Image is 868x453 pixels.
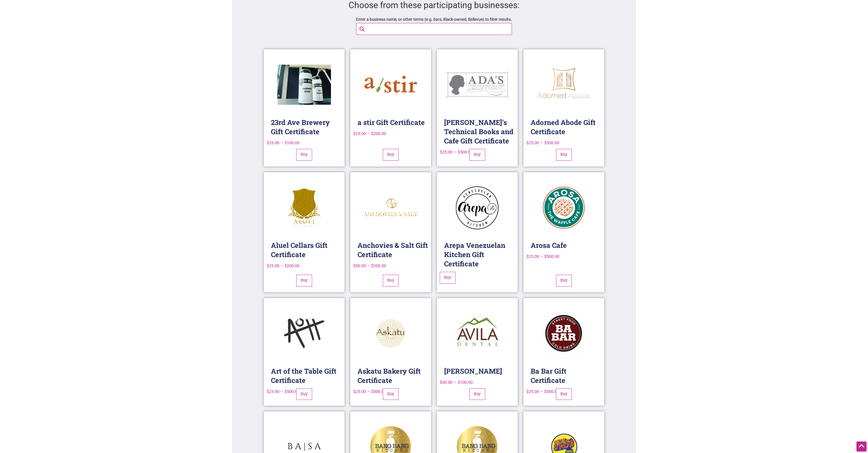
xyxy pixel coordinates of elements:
[285,263,300,268] bdi: 200.00
[267,263,279,268] bdi: 25.00
[353,178,428,269] a: Anchovies & Salt Gift Certificate
[856,441,867,452] div: Scroll Back to Top
[267,140,269,145] span: $
[280,263,283,268] span: –
[440,380,442,385] span: $
[356,304,426,363] img: Askatu Bakery Gift Certificate
[454,380,457,385] span: –
[267,389,279,394] bdi: 25.00
[267,263,269,268] span: $
[371,389,386,394] bdi: 500.00
[454,149,457,155] span: –
[383,388,399,400] a: Select options for “Askatu Bakery Gift Certificate”
[271,114,342,140] h2: 23rd Ave Brewery Gift Certificate
[440,304,515,386] a: [PERSON_NAME]
[267,304,342,395] a: Art of the Table Gift Certificate
[267,389,269,394] span: $
[526,55,601,146] a: Adorned Abode Gift Certificate
[529,178,599,237] img: Cafe Arosa
[270,304,339,363] img: Aott - Art of the Table logo
[526,304,601,395] a: Ba Bar Gift Certificate
[444,114,515,149] h2: [PERSON_NAME]’s Technical Books and Cafe Gift Certificate
[371,131,373,136] span: $
[353,389,356,394] span: $
[544,254,547,259] span: $
[285,263,287,268] span: $
[540,254,543,259] span: –
[531,114,601,140] h2: Adorned Abode Gift Certificate
[458,149,473,155] bdi: 500.00
[531,237,601,253] h2: Arosa Cafe
[367,263,370,268] span: –
[526,254,539,259] bdi: 25.00
[371,263,373,268] span: $
[544,140,547,145] span: $
[280,389,283,394] span: –
[440,178,515,272] a: Arepa Venezuelan Kitchen Gift Certificate
[440,149,452,155] bdi: 25.00
[443,178,512,237] img: Arepa Venezuelan Kitchen Gift Certificates
[356,16,512,23] label: Enter a business name, or other terms (e.g. bars, Black-owned, Bellevue) to filter results.
[383,149,399,161] a: Select options for “a stir Gift Certificate”
[440,380,452,385] bdi: 50.00
[353,304,428,395] a: Askatu Bakery Gift Certificate
[356,55,426,114] img: a stir Gift Certificate
[444,363,515,379] h2: [PERSON_NAME]
[267,55,342,146] a: 23rd Ave Brewery Gift Certificate
[296,149,312,161] a: Select options for “23rd Ave Brewery Gift Certificate”
[280,140,283,145] span: –
[353,389,366,394] bdi: 25.00
[353,263,366,268] bdi: 50.00
[540,389,543,394] span: –
[458,149,460,155] span: $
[544,389,547,394] span: $
[458,380,473,385] bdi: 100.00
[383,275,399,287] a: Select options for “Anchovies & Salt Gift Certificate”
[353,55,428,137] a: a stir Gift Certificate
[267,178,342,269] a: Aluel Cellars Gift Certificate
[353,131,356,136] span: $
[526,140,539,145] bdi: 25.00
[296,388,312,400] a: Select options for “Art of the Table Gift Certificate”
[267,140,279,145] bdi: 25.00
[440,272,456,284] a: Select options for “Arepa Venezuelan Kitchen Gift Certificate”
[440,149,442,155] span: $
[285,140,300,145] bdi: 100.00
[270,55,339,114] img: 23rd Ave Brewery Gift Certificate
[440,55,515,156] a: [PERSON_NAME]’s Technical Books and Cafe Gift Certificate
[556,388,572,400] a: Select options for “Ba Bar Gift Certificate”
[271,363,342,388] h2: Art of the Table Gift Certificate
[529,304,599,363] img: Ba Bar Food and Drink
[285,140,287,145] span: $
[443,304,512,363] img: Avila Dental
[540,140,543,145] span: –
[526,254,529,259] span: $
[285,389,300,394] bdi: 500.00
[469,149,485,161] a: Select options for “Ada's Technical Books and Cafe Gift Certificate”
[270,178,339,237] img: Aluel Cellars
[526,178,601,260] a: Arosa Cafe
[356,178,426,237] img: Anchovies & Salt logo
[367,389,370,394] span: –
[367,131,370,136] span: –
[544,389,559,394] bdi: 500.00
[358,237,428,263] h2: Anchovies & Salt Gift Certificate
[443,55,512,114] img: Adas Technical Books and Cafe Logo
[531,363,601,388] h2: Ba Bar Gift Certificate
[469,388,485,400] a: Select options for “Avila Dental”
[444,237,515,272] h2: Arepa Venezuelan Kitchen Gift Certificate
[371,131,386,136] bdi: 200.00
[534,55,594,114] img: Adorned Abode Gift Certificates
[353,131,366,136] bdi: 25.00
[358,363,428,388] h2: Askatu Bakery Gift Certificate
[458,380,460,385] span: $
[544,254,559,259] bdi: 500.00
[358,114,428,130] h2: a stir Gift Certificate
[526,389,529,394] span: $
[526,140,529,145] span: $
[556,275,572,287] a: Select options for “Arosa Cafe”
[526,389,539,394] bdi: 25.00
[353,263,356,268] span: $
[371,389,373,394] span: $
[556,149,572,161] a: Select options for “Adorned Abode Gift Certificate”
